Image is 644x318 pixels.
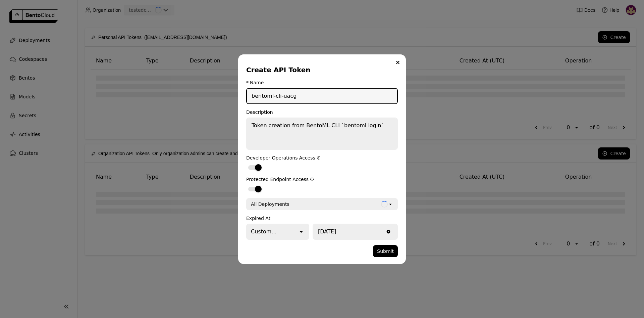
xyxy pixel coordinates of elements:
[250,80,264,85] div: Name
[373,245,398,257] button: Submit
[247,118,397,149] textarea: Token creation from BentoML CLI `bentoml login`
[386,229,391,234] svg: Clear value
[246,216,398,221] div: Expired At
[298,228,305,235] svg: open
[246,177,398,182] div: Protected Endpoint Access
[246,155,398,161] div: Developer Operations Access
[394,58,402,66] button: Close
[246,109,398,115] div: Description
[251,228,277,236] div: Custom...
[251,201,289,208] div: All Deployments
[388,201,393,207] svg: open
[238,54,406,264] div: dialog
[313,224,384,239] input: Select a date.
[246,65,395,75] div: Create API Token
[290,201,291,208] input: Selected All Deployments.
